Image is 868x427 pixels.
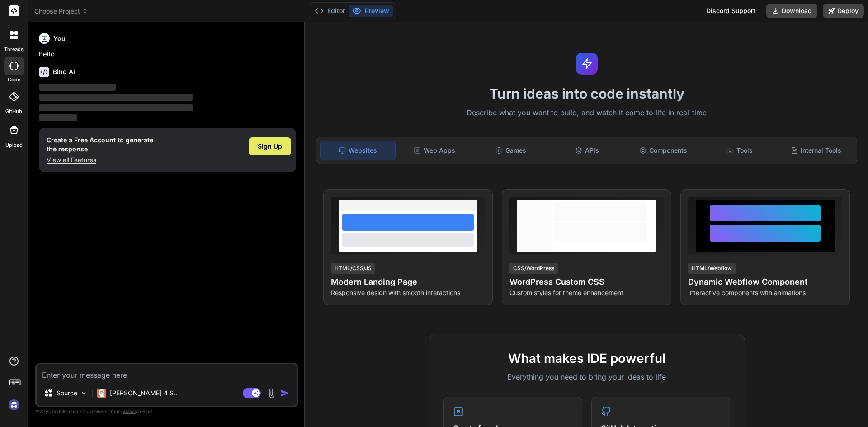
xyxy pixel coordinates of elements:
img: Pick Models [80,389,88,397]
div: Components [626,141,701,160]
p: View all Features [47,155,153,164]
button: Editor [311,5,349,17]
p: Everything you need to bring your ideas to life [443,371,730,382]
img: attachment [266,388,277,399]
span: Sign Up [258,142,282,151]
p: hello [39,49,296,60]
div: Discord Support [701,4,761,18]
p: [PERSON_NAME] 4 S.. [110,389,177,398]
p: Custom styles for theme enhancement [509,288,664,297]
h6: Bind AI [53,67,75,76]
div: Internal Tools [778,141,853,160]
p: Always double-check its answers. Your in Bind [35,407,298,416]
div: CSS/WordPress [509,263,558,274]
p: Source [57,389,77,398]
div: Tools [703,141,777,160]
div: Web Apps [397,141,472,160]
p: Describe what you want to build, and watch it come to life in real-time [311,107,863,119]
span: ‌ [39,94,193,101]
button: Download [766,4,817,18]
h6: You [53,34,66,43]
label: code [8,76,20,84]
span: ‌ [39,114,77,121]
button: Preview [349,5,393,17]
div: HTML/Webflow [688,263,736,274]
p: Interactive components with animations [688,288,842,297]
h2: What makes IDE powerful [443,349,730,368]
div: Games [474,141,548,160]
span: ‌ [39,84,116,91]
button: Deploy [823,4,864,18]
div: HTML/CSS/JS [331,263,375,274]
img: Claude 4 Sonnet [97,389,106,398]
span: ‌ [39,104,193,111]
label: Upload [5,141,23,149]
img: signin [6,397,22,413]
span: privacy [121,408,137,414]
h4: Dynamic Webflow Component [688,276,842,288]
img: icon [280,389,289,398]
label: GitHub [5,108,22,115]
div: APIs [550,141,624,160]
h1: Turn ideas into code instantly [311,85,863,102]
p: Responsive design with smooth interactions [331,288,485,297]
span: Choose Project [34,7,88,16]
h4: WordPress Custom CSS [509,276,664,288]
div: Websites [320,141,396,160]
h4: Modern Landing Page [331,276,485,288]
h1: Create a Free Account to generate the response [47,136,153,154]
label: threads [4,46,24,53]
